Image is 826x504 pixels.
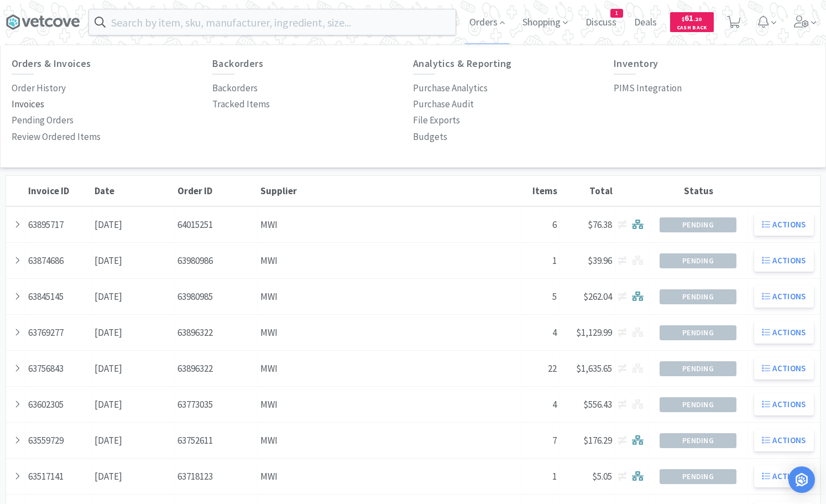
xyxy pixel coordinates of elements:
[212,97,270,112] p: Tracked Items
[92,211,175,239] div: [DATE]
[92,355,175,383] div: [DATE]
[92,319,175,347] div: [DATE]
[413,129,447,145] a: Budgets
[754,429,814,451] button: Actions
[25,427,92,455] div: 63559729
[660,470,736,484] span: Pending
[788,466,815,493] div: Open Intercom Messenger
[677,25,707,32] span: Cash Back
[754,285,814,308] button: Actions
[413,81,488,96] p: Purchase Analytics
[175,319,258,347] div: 63896322
[583,290,612,303] span: $262.04
[630,18,661,28] a: Deals
[754,393,814,415] button: Actions
[413,112,460,128] a: File Exports
[177,185,255,197] div: Order ID
[614,81,682,96] p: PIMS Integration
[521,391,560,419] div: 4
[588,254,612,267] span: $39.96
[524,185,557,197] div: Items
[175,427,258,455] div: 63752611
[212,58,413,69] h6: Backorders
[12,96,44,112] a: Invoices
[25,211,92,239] div: 63895717
[12,80,66,96] a: Order History
[89,9,456,35] input: Search by item, sku, manufacturer, ingredient, size...
[175,211,258,239] div: 64015251
[12,81,66,96] p: Order History
[25,355,92,383] div: 63756843
[576,326,612,339] span: $1,129.99
[521,355,560,383] div: 22
[583,434,612,446] span: $176.29
[212,81,258,96] p: Backorders
[592,470,612,482] span: $5.05
[28,185,89,197] div: Invoice ID
[258,247,521,275] div: MWI
[12,113,74,128] p: Pending Orders
[581,18,621,28] a: Discuss1
[25,247,92,275] div: 63874686
[175,463,258,491] div: 63718123
[660,254,736,268] span: Pending
[521,463,560,491] div: 1
[521,211,560,239] div: 6
[413,96,474,112] a: Purchase Audit
[258,391,521,419] div: MWI
[521,427,560,455] div: 7
[212,80,258,96] a: Backorders
[413,97,474,112] p: Purchase Audit
[521,283,560,311] div: 5
[258,355,521,383] div: MWI
[12,58,212,69] h6: Orders & Invoices
[6,45,54,79] a: Dashboard
[258,211,521,239] div: MWI
[563,185,613,197] div: Total
[583,398,612,411] span: $556.43
[92,391,175,419] div: [DATE]
[521,319,560,347] div: 4
[413,129,447,144] p: Budgets
[212,96,270,112] a: Tracked Items
[92,247,175,275] div: [DATE]
[413,113,460,128] p: File Exports
[651,185,745,197] div: Status
[588,219,612,231] span: $76.38
[25,391,92,419] div: 63602305
[693,15,702,23] span: . 20
[92,463,175,491] div: [DATE]
[611,9,623,17] span: 1
[258,283,521,311] div: MWI
[413,58,614,69] h6: Analytics & Reporting
[258,319,521,347] div: MWI
[175,355,258,383] div: 63896322
[576,362,612,375] span: $1,635.65
[175,247,258,275] div: 63980986
[92,427,175,455] div: [DATE]
[660,326,736,340] span: Pending
[754,465,814,487] button: Actions
[660,434,736,448] span: Pending
[660,218,736,232] span: Pending
[258,427,521,455] div: MWI
[82,45,120,79] a: Invoices
[754,321,814,344] button: Actions
[234,45,304,79] a: Invoice Uploads
[682,15,684,23] span: $
[25,283,92,311] div: 63845145
[148,45,207,79] a: Invoice Items
[521,247,560,275] div: 1
[175,391,258,419] div: 63773035
[260,185,519,197] div: Supplier
[175,283,258,311] div: 63980985
[660,290,736,304] span: Pending
[25,319,92,347] div: 63769277
[12,129,101,145] a: Review Ordered Items
[682,13,702,23] span: 61
[754,250,814,272] button: Actions
[413,80,488,96] a: Purchase Analytics
[754,357,814,380] button: Actions
[754,214,814,236] button: Actions
[660,362,736,376] span: Pending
